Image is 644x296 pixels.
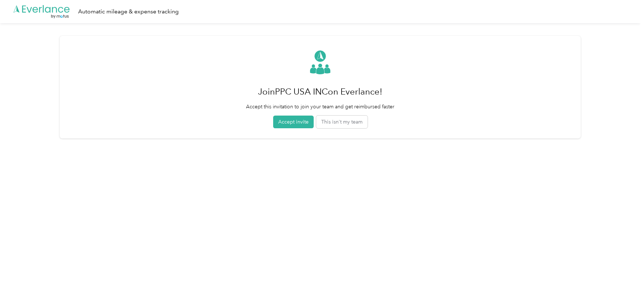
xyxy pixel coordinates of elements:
[603,255,644,296] iframe: Everlance-gr Chat Button Frame
[78,7,179,16] div: Automatic mileage & expense tracking
[246,103,394,111] p: Accept this invitation to join your team and get reimbursed faster
[316,116,368,128] button: This isn't my team
[246,83,394,100] h1: Join PPC USA INC on Everlance!
[273,116,314,128] button: Accept invite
